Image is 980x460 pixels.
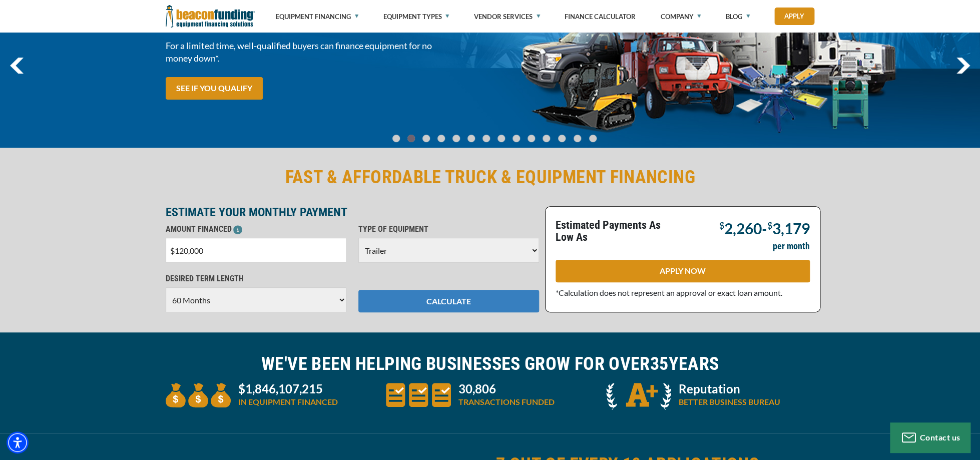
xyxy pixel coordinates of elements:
[358,290,539,312] button: CALCULATE
[386,383,451,407] img: three document icons to convery large amount of transactions funded
[724,219,762,237] span: 2,260
[238,383,338,395] p: $1,846,107,215
[166,77,263,100] a: SEE IF YOU QUALIFY
[480,134,492,143] a: Go To Slide 6
[420,134,432,143] a: Go To Slide 2
[166,206,539,218] p: ESTIMATE YOUR MONTHLY PAYMENT
[450,134,462,143] a: Go To Slide 4
[166,273,346,285] p: DESIRED TERM LENGTH
[556,219,677,243] p: Estimated Payments As Low As
[719,219,810,235] p: -
[587,134,599,143] a: Go To Slide 13
[166,238,346,263] input: $
[890,422,970,452] button: Contact us
[556,288,782,297] span: *Calculation does not represent an approval or exact loan amount.
[571,134,584,143] a: Go To Slide 12
[465,134,477,143] a: Go To Slide 5
[166,223,346,235] p: AMOUNT FINANCED
[956,58,970,74] img: Right Navigator
[774,8,814,25] a: Apply
[606,383,671,410] img: A + icon
[495,134,507,143] a: Go To Slide 7
[166,383,231,407] img: three money bags to convey large amount of equipment financed
[10,58,24,74] img: Left Navigator
[679,383,780,395] p: Reputation
[719,220,724,231] span: $
[7,431,29,453] div: Accessibility Menu
[773,240,810,252] p: per month
[458,396,555,408] p: TRANSACTIONS FUNDED
[166,40,484,65] span: For a limited time, well-qualified buyers can finance equipment for no money down*.
[767,220,772,231] span: $
[166,166,814,189] h2: FAST & AFFORDABLE TRUCK & EQUIPMENT FINANCING
[458,383,555,395] p: 30,806
[650,353,668,374] span: 35
[525,134,537,143] a: Go To Slide 9
[166,352,814,375] h2: WE'VE BEEN HELPING BUSINESSES GROW FOR OVER YEARS
[920,432,960,442] span: Contact us
[390,134,402,143] a: Go To Slide 0
[435,134,447,143] a: Go To Slide 3
[556,134,568,143] a: Go To Slide 11
[358,223,539,235] p: TYPE OF EQUIPMENT
[540,134,553,143] a: Go To Slide 10
[679,396,780,408] p: BETTER BUSINESS BUREAU
[556,260,810,282] a: APPLY NOW
[956,58,970,74] a: next
[10,58,24,74] a: previous
[238,396,338,408] p: IN EQUIPMENT FINANCED
[405,134,417,143] a: Go To Slide 1
[510,134,522,143] a: Go To Slide 8
[772,219,810,237] span: 3,179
